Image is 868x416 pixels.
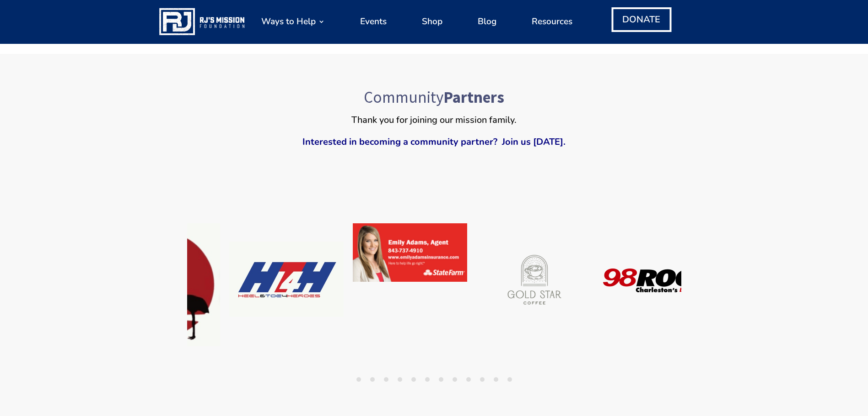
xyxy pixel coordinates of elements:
[384,377,388,382] button: 3 of 3
[439,377,443,382] button: 7 of 3
[302,136,566,148] a: Interested in becoming a community partner? Join us [DATE].
[356,377,361,382] button: 1 of 3
[360,4,387,39] a: Events
[532,4,572,39] a: Resources
[443,87,504,107] strong: Partners
[494,377,498,382] button: 11 of 3
[425,377,430,382] button: 6 of 3
[480,377,485,382] button: 10 of 3
[398,377,402,382] button: 4 of 3
[229,242,344,316] img: Sponsor: Heel Toe 4 Heroes
[353,223,467,282] img: Sponsor: Emily Adams, State Farm
[370,377,375,382] button: 2 of 3
[239,85,629,114] h2: Community
[351,114,517,126] span: Thank you for joining our mission family.
[411,377,416,382] button: 5 of 3
[261,4,325,39] a: Ways to Help
[507,377,512,382] button: 12 of 3
[611,7,671,32] a: DONATE
[600,223,714,337] img: Sponsor: 98 Rock
[422,4,442,39] a: Shop
[453,377,457,382] button: 8 of 3
[478,4,496,39] a: Blog
[466,377,471,382] button: 9 of 3
[476,223,591,337] img: Sponsor: Gold Star Coffee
